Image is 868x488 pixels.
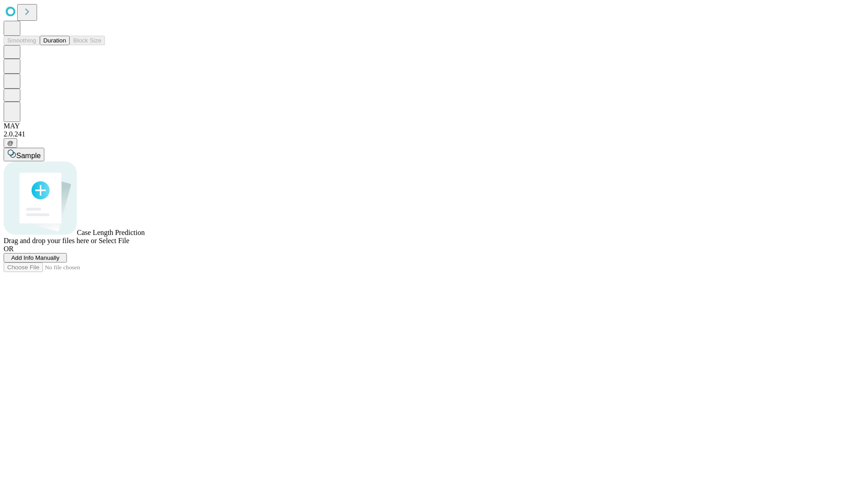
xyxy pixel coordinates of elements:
[7,140,14,146] span: @
[77,229,145,236] span: Case Length Prediction
[4,148,44,161] button: Sample
[99,237,129,244] span: Select File
[4,36,40,45] button: Smoothing
[40,36,70,45] button: Duration
[4,237,97,244] span: Drag and drop your files here or
[4,130,864,138] div: 2.0.241
[4,245,14,253] span: OR
[16,152,41,160] span: Sample
[70,36,105,45] button: Block Size
[11,254,60,261] span: Add Info Manually
[4,138,17,148] button: @
[4,253,67,263] button: Add Info Manually
[4,122,864,130] div: MAY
